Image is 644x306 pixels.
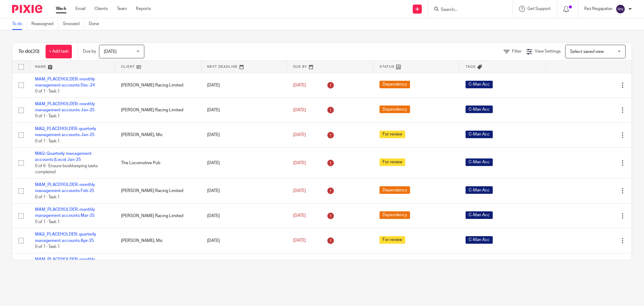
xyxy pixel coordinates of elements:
[380,158,405,166] span: For review
[115,98,201,122] td: [PERSON_NAME] Racing Limited
[466,211,493,219] span: C-Man Acc
[380,131,405,138] span: For review
[293,161,306,165] span: [DATE]
[201,148,287,179] td: [DATE]
[466,158,493,166] span: C-Man Acc
[35,151,91,162] a: MAQ: Quarterly management accounts (Loco) Jan-25
[466,106,493,113] span: C-Man Acc
[201,253,287,278] td: [DATE]
[12,5,42,13] img: Pixie
[35,89,60,93] span: 0 of 1 · Task 1
[35,232,96,243] a: MAQ_PLACEHOLDER: quarterly management accounts Apr-25
[115,228,201,253] td: [PERSON_NAME], Mic
[293,108,306,112] span: [DATE]
[380,106,410,113] span: Dependency
[18,48,40,55] h1: To do
[35,77,95,87] a: MAM_PLACEHOLDER: monthly management accounts Dec-24
[201,98,287,122] td: [DATE]
[466,236,493,244] span: C-Man Acc
[63,18,84,30] a: Snoozed
[35,245,60,249] span: 0 of 1 · Task 1
[136,6,151,12] a: Reports
[201,73,287,98] td: [DATE]
[31,49,40,54] span: (20)
[201,203,287,228] td: [DATE]
[35,139,60,143] span: 0 of 1 · Task 1
[35,114,60,119] span: 0 of 1 · Task 1
[35,183,95,193] a: MAM_PLACEHOLDER: monthly management accounts Feb-25
[35,220,60,224] span: 0 of 1 · Task 1
[115,253,201,278] td: [PERSON_NAME] Racing Limited
[466,131,493,138] span: C-Man Acc
[570,50,604,54] span: Select saved view
[117,6,127,12] a: Team
[104,50,117,54] span: [DATE]
[83,48,96,54] p: Due by
[89,18,104,30] a: Done
[466,81,493,88] span: C-Man Acc
[466,186,493,194] span: C-Man Acc
[380,211,410,219] span: Dependency
[380,186,410,194] span: Dependency
[35,164,98,174] span: 0 of 6 · Ensure bookkeeping tasks completed
[380,236,405,244] span: For review
[35,207,95,218] a: MAM_PLACEHOLDER: monthly management accounts Mar-25
[115,122,201,147] td: [PERSON_NAME], Mic
[115,178,201,203] td: [PERSON_NAME] Racing Limited
[95,6,108,12] a: Clients
[616,4,625,14] img: svg%3E
[293,239,306,243] span: [DATE]
[35,102,95,112] a: MAM_PLACEHOLDER: monthly management accounts Jan-25
[46,45,72,58] a: + Add task
[293,133,306,137] span: [DATE]
[56,6,66,12] a: Work
[31,18,58,30] a: Reassigned
[527,7,551,11] span: Get Support
[201,228,287,253] td: [DATE]
[115,148,201,179] td: The Locomotive Pub
[293,214,306,218] span: [DATE]
[115,203,201,228] td: [PERSON_NAME] Racing Limited
[201,178,287,203] td: [DATE]
[466,65,476,68] span: Tags
[440,7,495,13] input: Search
[75,6,85,12] a: Email
[293,189,306,193] span: [DATE]
[35,127,96,137] a: MAQ_PLACEHOLDER: quarterly management accounts Jan-25
[35,195,60,199] span: 0 of 1 · Task 1
[380,81,410,88] span: Dependency
[535,49,561,54] span: View Settings
[12,18,27,30] a: To do
[293,83,306,87] span: [DATE]
[115,73,201,98] td: [PERSON_NAME] Racing Limited
[512,49,522,54] span: Filter
[35,257,95,268] a: MAM_PLACEHOLDER: monthly management accounts Apr-25
[201,122,287,147] td: [DATE]
[584,6,613,12] p: Rez Negapatan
